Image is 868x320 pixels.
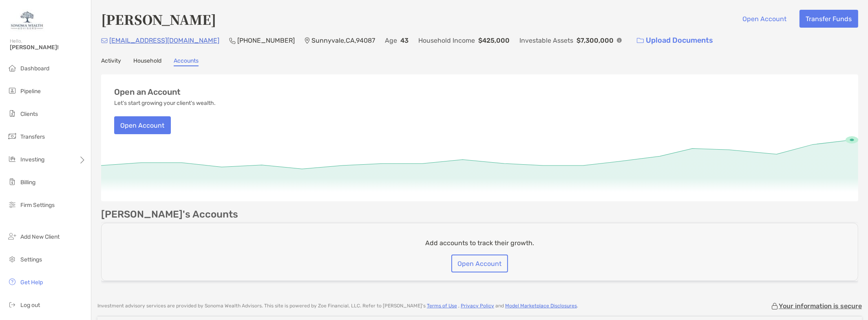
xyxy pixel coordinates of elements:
[418,35,475,46] p: Household Income
[451,255,508,272] button: Open Account
[20,233,60,240] span: Add New Client
[20,256,42,263] span: Settings
[174,57,199,66] a: Accounts
[505,303,577,309] a: Model Marketplace Disclosures
[7,254,17,264] img: settings icon
[779,302,862,310] p: Your information is secure
[20,88,41,95] span: Pipeline
[7,131,17,141] img: transfers icon
[97,303,578,309] p: Investment advisory services are provided by Sonoma Wealth Advisors . This site is powered by Zoe...
[425,238,534,248] p: Add accounts to track their growth.
[736,10,793,28] button: Open Account
[237,35,295,46] p: [PHONE_NUMBER]
[20,179,35,186] span: Billing
[109,35,219,46] p: [EMAIL_ADDRESS][DOMAIN_NAME]
[617,38,622,43] img: Info Icon
[20,65,49,72] span: Dashboard
[7,177,17,187] img: billing icon
[101,209,238,220] p: [PERSON_NAME]'s Accounts
[385,35,397,46] p: Age
[7,154,17,164] img: investing icon
[20,133,45,140] span: Transfers
[7,63,17,73] img: dashboard icon
[7,277,17,287] img: get-help icon
[20,156,44,163] span: Investing
[478,35,510,46] p: $425,000
[305,37,310,44] img: Location Icon
[7,109,17,118] img: clients icon
[7,231,17,241] img: add_new_client icon
[20,302,40,309] span: Log out
[10,44,86,51] span: [PERSON_NAME]!
[20,202,55,209] span: Firm Settings
[101,57,121,66] a: Activity
[576,35,614,46] p: $7,300,000
[7,86,17,96] img: pipeline icon
[114,100,216,107] p: Let's start growing your client's wealth.
[133,57,161,66] a: Household
[637,38,644,44] img: button icon
[461,303,494,309] a: Privacy Policy
[427,303,457,309] a: Terms of Use
[114,87,181,97] h3: Open an Account
[229,37,236,44] img: Phone Icon
[20,279,43,286] span: Get Help
[20,111,38,118] span: Clients
[101,10,216,28] h4: [PERSON_NAME]
[632,32,718,49] a: Upload Documents
[7,200,17,209] img: firm-settings icon
[10,3,44,33] img: Zoe Logo
[311,35,375,46] p: Sunnyvale , CA , 94087
[400,35,409,46] p: 43
[7,300,17,309] img: logout icon
[519,35,573,46] p: Investable Assets
[114,116,171,134] button: Open Account
[800,10,858,28] button: Transfer Funds
[101,38,108,43] img: Email Icon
